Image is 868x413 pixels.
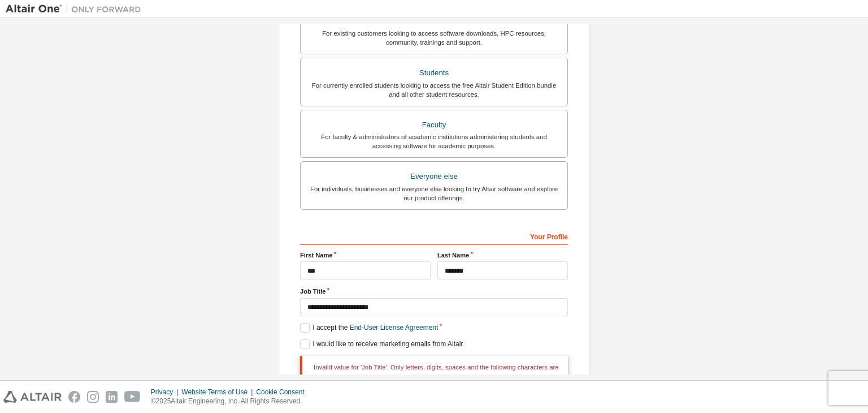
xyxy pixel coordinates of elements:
a: End-User License Agreement [350,324,439,332]
div: For faculty & administrators of academic institutions administering students and accessing softwa... [307,132,561,150]
img: youtube.svg [124,391,141,403]
img: Altair One [6,3,147,15]
p: © 2025 Altair Engineering, Inc. All Rights Reserved. [151,397,311,406]
img: facebook.svg [68,391,80,403]
img: altair_logo.svg [3,391,62,403]
div: For currently enrolled students looking to access the free Altair Student Edition bundle and all ... [307,81,561,99]
div: For individuals, businesses and everyone else looking to try Altair software and explore our prod... [307,184,561,203]
div: Privacy [151,388,181,397]
img: linkedin.svg [106,391,118,403]
label: First Name [300,251,431,260]
label: Last Name [437,251,568,260]
div: Cookie Consent [256,388,311,397]
label: I would like to receive marketing emails from Altair [300,339,463,349]
div: Students [307,65,561,81]
div: For existing customers looking to access software downloads, HPC resources, community, trainings ... [307,29,561,47]
div: Website Terms of Use [181,388,256,397]
div: Your Profile [300,227,568,245]
div: Everyone else [307,169,561,184]
div: Invalid value for 'Job Title'. Only letters, digits, spaces and the following characters are perm... [300,356,568,388]
img: instagram.svg [87,391,99,403]
div: Faculty [307,117,561,133]
label: I accept the [300,323,438,333]
label: Job Title [300,287,568,296]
